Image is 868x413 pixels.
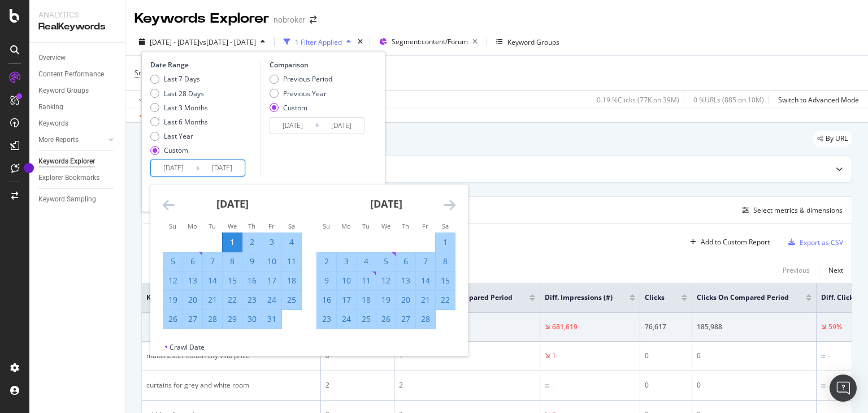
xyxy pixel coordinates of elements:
div: More Reports [38,134,79,146]
div: 7 [203,256,222,267]
div: Last 7 Days [164,74,200,84]
td: Selected. Sunday, February 16, 2025 [317,290,337,309]
div: 3 [262,236,281,248]
div: 28 [416,313,435,325]
div: 26 [163,313,183,325]
div: times [355,36,365,48]
div: 18 [357,294,376,306]
div: 11 [282,256,301,267]
td: Selected. Thursday, February 27, 2025 [396,309,416,329]
div: Keywords [38,118,68,130]
div: Custom [270,103,332,113]
div: Open Intercom Messenger [830,375,857,402]
div: 25 [282,294,301,306]
button: Export as CSV [784,233,843,251]
td: Selected. Monday, January 13, 2025 [183,271,203,290]
div: Tooltip anchor [24,163,34,173]
div: 16 [317,294,336,306]
div: 3 [337,256,356,267]
div: 10 [337,275,356,286]
small: Fr [268,222,275,230]
div: 14 [203,275,222,286]
div: 6 [183,256,202,267]
td: Selected. Sunday, January 26, 2025 [163,309,183,329]
div: Last 6 Months [150,117,208,127]
div: legacy label [813,131,852,147]
a: Keywords [38,118,117,130]
input: End Date [199,160,245,176]
div: 16 [242,275,262,286]
div: Last 28 Days [164,89,204,98]
div: 13 [183,275,202,286]
button: Previous [783,264,810,277]
div: 15 [223,275,242,286]
a: Keywords Explorer [38,156,117,167]
a: Content Performance [38,68,117,80]
div: 18 [282,275,301,286]
button: Keyword Groups [492,33,564,51]
div: Keyword Sampling [38,193,96,205]
td: Selected. Monday, January 27, 2025 [183,309,203,329]
td: Selected. Thursday, January 16, 2025 [242,271,262,290]
td: Selected. Wednesday, January 22, 2025 [223,290,242,309]
div: 0 % URLs ( 885 on 10M ) [693,95,764,105]
button: Next [828,264,843,277]
div: Date Range [150,60,258,70]
div: Analytics [38,9,116,20]
div: nobroker [274,14,305,25]
div: 8 [436,256,455,267]
div: Keywords Explorer [134,9,269,28]
div: 2 [399,380,535,390]
td: Selected. Wednesday, January 29, 2025 [223,309,242,329]
div: - [552,381,554,391]
div: 59% [828,322,842,332]
td: Selected. Wednesday, January 15, 2025 [223,271,242,290]
div: 30 [242,313,262,325]
div: 13 [396,275,415,286]
div: 21 [416,294,435,306]
td: Selected. Sunday, January 19, 2025 [163,290,183,309]
span: Clicks [645,292,665,303]
td: Selected. Friday, February 7, 2025 [416,252,436,271]
td: Selected. Tuesday, January 21, 2025 [203,290,223,309]
div: 21 [203,294,222,306]
div: 1 [552,351,556,361]
div: 6 [396,256,415,267]
div: Crawl Date [170,342,205,352]
small: Sa [288,222,295,230]
a: Keyword Groups [38,85,117,97]
td: Selected. Friday, January 10, 2025 [262,252,282,271]
small: We [228,222,237,230]
small: We [381,222,390,230]
div: Last 28 Days [150,89,208,98]
div: 1 Filter Applied [295,37,342,47]
a: Explorer Bookmarks [38,172,117,184]
div: 4 [357,256,376,267]
td: Selected. Friday, February 21, 2025 [416,290,436,309]
div: Previous Year [283,89,327,98]
td: Selected. Monday, February 17, 2025 [337,290,357,309]
div: Ranking [38,101,63,113]
td: Selected. Saturday, February 22, 2025 [436,290,455,309]
td: Selected. Saturday, February 8, 2025 [436,252,455,271]
button: Switch to Advanced Mode [774,91,859,109]
span: Segment: content/Forum [392,37,468,46]
div: Keyword Groups [507,37,559,47]
small: Mo [341,222,351,230]
td: Selected as start date. Wednesday, January 1, 2025 [223,233,242,252]
div: 19 [163,294,183,306]
img: Equal [821,355,826,358]
div: 0 [645,351,687,361]
td: Selected. Thursday, February 6, 2025 [396,252,416,271]
span: Keyword [146,292,293,303]
td: Selected. Sunday, January 5, 2025 [163,252,183,271]
span: Diff. Impressions (#) [545,292,613,303]
div: 5 [163,256,183,267]
strong: [DATE] [216,197,249,210]
small: Th [402,222,409,230]
button: Segment:content/Forum [375,33,482,51]
div: Last Year [164,131,193,141]
td: Selected. Tuesday, February 11, 2025 [357,271,376,290]
div: Overview [38,52,66,64]
div: Content Performance [38,68,104,80]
